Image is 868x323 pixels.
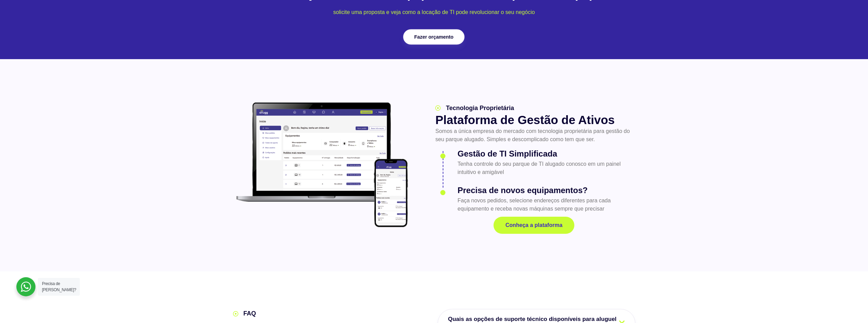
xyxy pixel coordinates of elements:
[494,217,574,234] a: Conheça a plataforma
[834,290,868,323] iframe: Chat Widget
[233,99,412,231] img: plataforma allugg
[444,104,514,113] span: Tecnologia Proprietária
[435,127,632,144] p: Somos a única empresa do mercado com tecnologia proprietária para gestão do seu parque alugado. S...
[242,309,256,318] span: FAQ
[233,8,635,16] p: solicite uma proposta e veja como a locação de TI pode revolucionar o seu negócio
[457,184,632,197] h3: Precisa de novos equipamentos?
[42,281,76,292] span: Precisa de [PERSON_NAME]?
[834,290,868,323] div: Widget de chat
[457,197,632,213] p: Faça novos pedidos, selecione endereços diferentes para cada equipamento e receba novas máquinas ...
[457,160,632,176] p: Tenha controle do seu parque de TI alugado conosco em um painel intuitivo e amigável
[403,29,465,44] a: Fazer orçamento
[457,148,632,160] h3: Gestão de TI Simplificada
[505,223,562,228] span: Conheça a plataforma
[435,113,632,127] h2: Plataforma de Gestão de Ativos
[414,34,454,39] span: Fazer orçamento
